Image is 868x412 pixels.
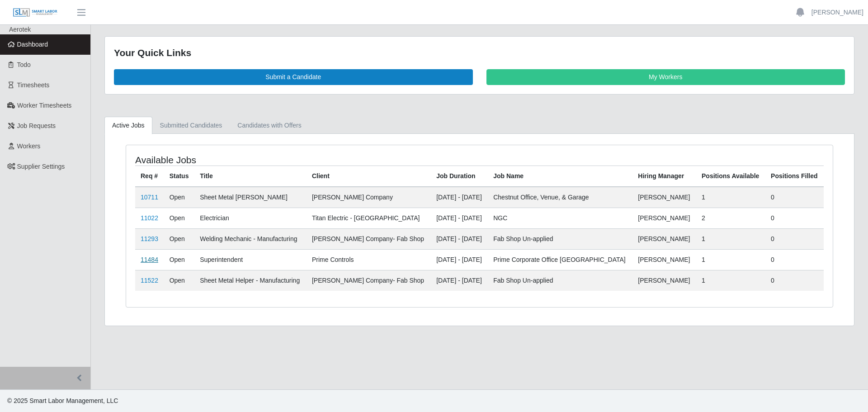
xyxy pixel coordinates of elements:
img: SLM Logo [13,8,58,18]
td: 1 [696,249,765,270]
a: 11293 [141,235,158,242]
td: 0 [765,228,824,249]
span: Workers [17,142,41,150]
th: Status [164,166,195,187]
span: Supplier Settings [17,163,65,170]
td: Prime Controls [307,249,431,270]
td: [DATE] - [DATE] [431,208,488,228]
th: Positions Available [696,166,765,187]
a: [PERSON_NAME] [811,8,863,17]
a: Submit a Candidate [114,69,473,85]
td: 2 [696,208,765,228]
td: Fab Shop Un-applied [488,270,632,291]
th: Job Duration [431,166,488,187]
td: Superintendent [194,249,307,270]
td: Open [164,208,195,228]
td: Open [164,228,195,249]
div: Your Quick Links [114,46,845,60]
td: Open [164,270,195,291]
h4: Available Jobs [135,154,414,166]
td: 0 [765,270,824,291]
td: Sheet Metal Helper - Manufacturing [194,270,307,291]
a: 10711 [141,194,158,201]
td: [DATE] - [DATE] [431,270,488,291]
th: Positions Filled [765,166,824,187]
a: Submitted Candidates [152,117,230,134]
span: Worker Timesheets [17,102,71,109]
a: 11022 [141,214,158,222]
td: NGC [488,208,632,228]
td: [PERSON_NAME] Company- Fab Shop [307,228,431,249]
td: Fab Shop Un-applied [488,228,632,249]
td: [PERSON_NAME] [632,187,696,208]
a: My Workers [486,69,845,85]
td: [PERSON_NAME] [632,249,696,270]
span: Aerotek [9,26,31,33]
td: Open [164,249,195,270]
td: [PERSON_NAME] Company- Fab Shop [307,270,431,291]
td: Prime Corporate Office [GEOGRAPHIC_DATA] [488,249,632,270]
th: Title [194,166,307,187]
a: 11484 [141,256,158,263]
span: Todo [17,61,31,68]
td: 1 [696,187,765,208]
th: Req # [135,166,164,187]
td: [PERSON_NAME] Company [307,187,431,208]
span: Dashboard [17,41,48,48]
td: [DATE] - [DATE] [431,228,488,249]
td: Electrician [194,208,307,228]
td: Open [164,187,195,208]
th: Hiring Manager [632,166,696,187]
td: [PERSON_NAME] [632,270,696,291]
span: Job Requests [17,122,56,129]
a: Candidates with Offers [230,117,309,134]
td: Welding Mechanic - Manufacturing [194,228,307,249]
td: 0 [765,249,824,270]
td: [DATE] - [DATE] [431,249,488,270]
a: Active Jobs [104,117,152,134]
td: Titan Electric - [GEOGRAPHIC_DATA] [307,208,431,228]
td: [PERSON_NAME] [632,228,696,249]
td: Chestnut Office, Venue, & Garage [488,187,632,208]
span: © 2025 Smart Labor Management, LLC [7,397,118,404]
th: Client [307,166,431,187]
td: 0 [765,187,824,208]
td: [PERSON_NAME] [632,208,696,228]
td: [DATE] - [DATE] [431,187,488,208]
td: 1 [696,270,765,291]
th: Job Name [488,166,632,187]
td: 0 [765,208,824,228]
td: 1 [696,228,765,249]
td: Sheet Metal [PERSON_NAME] [194,187,307,208]
span: Timesheets [17,81,50,89]
a: 11522 [141,277,158,284]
